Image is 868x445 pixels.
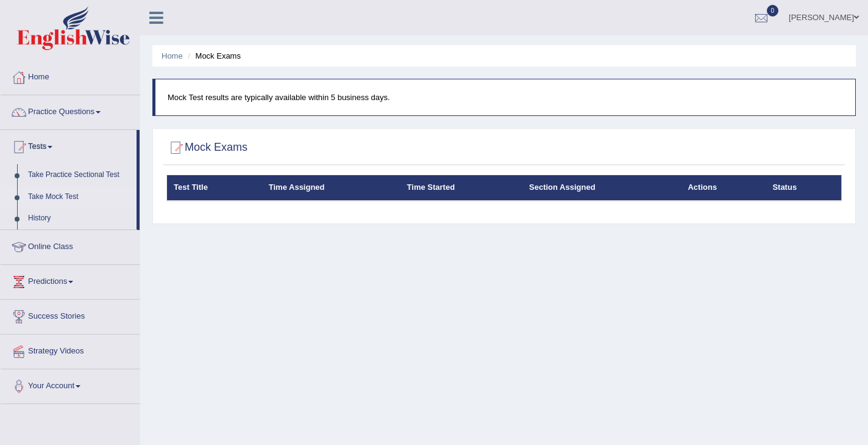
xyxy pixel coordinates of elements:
[766,175,841,201] th: Status
[1,265,140,295] a: Predictions
[1,369,140,400] a: Your Account
[1,95,140,126] a: Practice Questions
[400,175,522,201] th: Time Started
[681,175,766,201] th: Actions
[166,139,247,157] h2: Mock Exams
[23,208,137,230] a: History
[1,335,140,365] a: Strategy Videos
[167,175,262,201] th: Test Title
[522,175,681,201] th: Section Assigned
[1,130,137,161] a: Tests
[162,51,183,60] a: Home
[168,92,843,103] p: Mock Test results are typically available within 5 business days.
[1,230,140,261] a: Online Class
[23,164,137,186] a: Take Practice Sectional Test
[185,50,241,62] li: Mock Exams
[1,60,140,91] a: Home
[767,5,779,16] span: 0
[1,300,140,330] a: Success Stories
[262,175,400,201] th: Time Assigned
[23,186,137,208] a: Take Mock Test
